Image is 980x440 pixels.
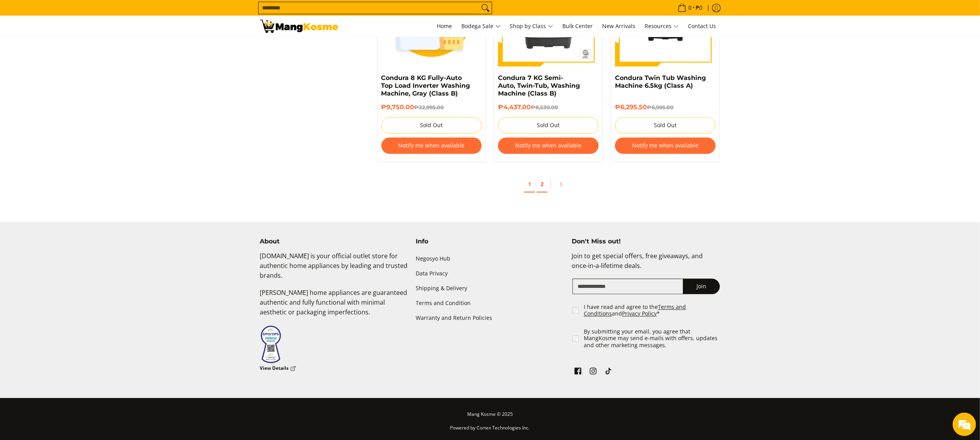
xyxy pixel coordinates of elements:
p: [DOMAIN_NAME] is your official outlet store for authentic home appliances by leading and trusted ... [260,251,408,288]
a: See Mang Kosme on Instagram [588,365,599,379]
img: Washing Machines l Mang Kosme: Home Appliances Warehouse Sale Partner [260,20,338,33]
button: Sold Out [381,117,482,133]
a: View Details [260,364,296,373]
button: Sold Out [498,117,599,133]
p: Mang Kosme © 2025 [260,410,720,423]
a: Warranty and Return Policies [416,311,564,326]
p: [PERSON_NAME] home appliances are guaranteed authentic and fully functional with minimal aestheti... [260,288,408,325]
h4: Don't Miss out! [572,238,720,245]
a: Contact Us [684,16,720,37]
span: ₱0 [695,5,704,11]
h6: ₱4,437.00 [498,103,599,111]
button: Notify me when available [498,137,599,154]
p: Powered by Cortex Technologies Inc. [260,423,720,437]
button: Search [479,2,492,14]
del: ₱6,995.00 [647,104,673,110]
label: By submitting your email, you agree that MangKosme may send e-mails with offers, updates and othe... [584,328,721,349]
a: Negosyo Hub [416,251,564,266]
img: Data Privacy Seal [260,325,282,364]
span: Shop by Class [510,21,553,31]
a: Condura 8 KG Fully-Auto Top Load Inverter Washing Machine, Gray (Class B) [381,74,470,97]
a: See Mang Kosme on Facebook [572,365,583,379]
h4: Info [416,238,564,245]
p: Join to get special offers, free giveaways, and once-in-a-lifetime deals. [572,251,720,279]
a: New Arrivals [599,16,640,37]
a: Privacy Policy [622,310,657,317]
label: I have read and agree to the and * [584,303,721,317]
span: 0 [688,5,693,11]
a: Bulk Center [559,16,597,37]
a: See Mang Kosme on TikTok [603,365,614,379]
span: Contact Us [688,22,716,30]
a: Resources [641,16,683,37]
span: Home [437,22,452,30]
span: New Arrivals [603,22,636,30]
a: 1 [524,176,535,192]
a: Terms and Conditions [584,303,686,318]
ul: Pagination [373,174,724,199]
a: Home [433,16,456,37]
a: Condura Twin Tub Washing Machine 6.5kg (Class A) [615,74,706,89]
span: Bodega Sale [462,21,501,31]
button: Join [683,279,720,294]
h6: ₱6,295.50 [615,103,716,111]
h4: About [260,238,408,245]
button: Sold Out [615,117,716,133]
span: · [535,180,537,188]
del: ₱8,530.00 [531,104,558,110]
span: Resources [645,21,679,31]
button: Notify me when available [615,137,716,154]
span: Bulk Center [563,22,593,30]
a: Shop by Class [506,16,557,37]
nav: Main Menu [346,16,720,37]
a: 2 [537,176,548,192]
a: Terms and Condition [416,296,564,310]
del: ₱22,995.00 [415,104,444,110]
a: Shipping & Delivery [416,281,564,296]
a: Data Privacy [416,266,564,281]
h6: ₱9,750.00 [381,103,482,111]
a: Condura 7 KG Semi-Auto, Twin-Tub, Washing Machine (Class B) [498,74,580,97]
button: Notify me when available [381,137,482,154]
span: • [675,4,705,12]
a: Bodega Sale [458,16,505,37]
